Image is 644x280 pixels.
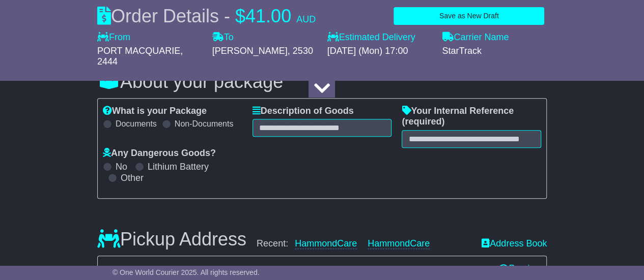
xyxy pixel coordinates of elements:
[368,238,430,249] a: HammondCare
[482,238,547,250] a: Address Book
[116,162,127,173] label: No
[175,119,234,129] label: Non-Documents
[212,46,288,56] span: [PERSON_NAME]
[212,32,234,43] label: To
[327,46,432,57] div: [DATE] (Mon) 17:00
[113,268,260,276] span: © One World Courier 2025. All rights reserved.
[235,6,245,26] span: $
[296,14,316,24] span: AUD
[97,46,183,67] span: , 2444
[253,106,354,117] label: Description of Goods
[442,46,547,57] div: StarTrack
[257,238,471,250] div: Recent:
[116,119,157,129] label: Documents
[97,5,316,27] div: Order Details -
[498,263,541,273] a: Preview
[327,32,432,43] label: Estimated Delivery
[442,32,509,43] label: Carrier Name
[288,46,313,56] span: , 2530
[97,46,180,56] span: PORT MACQUARIE
[295,238,357,249] a: HammondCare
[97,72,547,92] h3: About your package
[103,106,207,117] label: What is your Package
[148,162,209,173] label: Lithium Battery
[103,148,216,159] label: Any Dangerous Goods?
[97,229,246,250] h3: Pickup Address
[394,7,544,25] button: Save as New Draft
[121,173,144,184] label: Other
[402,106,541,128] label: Your Internal Reference (required)
[97,32,130,43] label: From
[245,6,291,26] span: 41.00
